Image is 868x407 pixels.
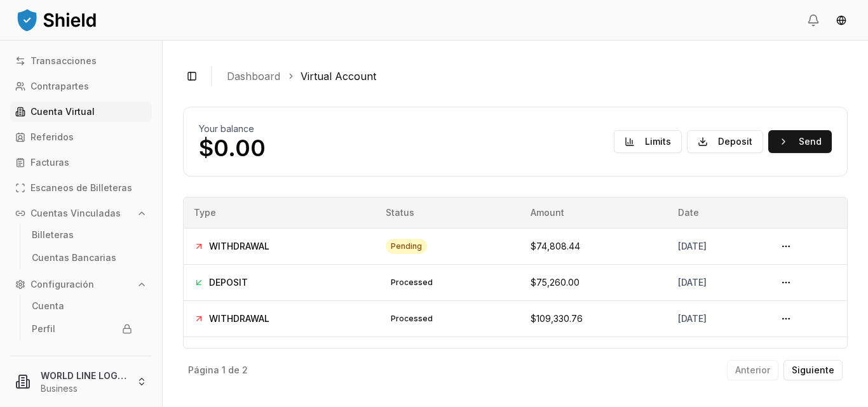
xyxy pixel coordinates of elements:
p: Escaneos de Billeteras [31,183,132,192]
p: Cuenta [32,302,64,310]
div: processed [386,311,438,326]
span: DEPOSIT [209,276,248,289]
span: $109,330.76 [531,313,583,324]
th: Date [668,197,766,228]
a: Contrapartes [10,76,152,97]
span: $74,808.44 [531,241,580,251]
th: Status [376,197,520,228]
a: Referidos [10,127,152,147]
a: Dashboard [227,69,280,84]
nav: breadcrumb [227,69,837,84]
a: Escaneos de Billeteras [10,178,152,198]
p: 1 [222,366,226,375]
p: WORLD LINE LOGISTICS LLC [41,369,126,382]
div: processed [386,275,438,290]
div: [DATE] [678,276,756,289]
button: WORLD LINE LOGISTICS LLCBusiness [5,361,157,402]
p: 2 [242,366,248,375]
p: Transacciones [31,57,97,65]
p: Siguiente [792,366,834,375]
button: Send [768,130,832,153]
p: Cuenta Virtual [31,107,95,116]
p: Cuentas Bancarias [32,253,116,262]
p: Contrapartes [31,82,89,91]
a: Perfil [27,319,137,339]
p: Perfil [32,324,55,333]
p: Cuentas Vinculadas [31,209,121,218]
img: ShieldPay Logo [15,7,98,32]
p: Página [188,366,219,375]
h2: Your balance [199,123,266,135]
div: pending [386,239,427,254]
span: $75,260.00 [531,277,580,288]
span: WITHDRAWAL [209,240,269,253]
th: Type [184,197,376,228]
a: Transacciones [10,51,152,71]
button: Deposit [687,130,763,153]
p: de [228,366,240,375]
button: Configuración [10,274,152,295]
a: Virtual Account [301,69,376,84]
div: [DATE] [678,312,756,325]
a: Billeteras [27,225,137,245]
p: Business [41,382,126,395]
p: Facturas [31,158,69,167]
a: Cuenta [27,296,137,316]
div: processed [386,347,438,363]
button: Limits [614,130,682,153]
a: Cuenta Virtual [10,102,152,122]
button: Siguiente [783,360,843,380]
div: [DATE] [678,240,756,253]
p: Billeteras [32,230,74,239]
button: Cuentas Vinculadas [10,203,152,224]
p: Referidos [31,133,74,142]
th: Amount [520,197,668,228]
a: Facturas [10,152,152,173]
span: WITHDRAWAL [209,312,269,325]
p: $0.00 [199,135,266,161]
a: Cuentas Bancarias [27,248,137,268]
p: Configuración [31,280,94,289]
